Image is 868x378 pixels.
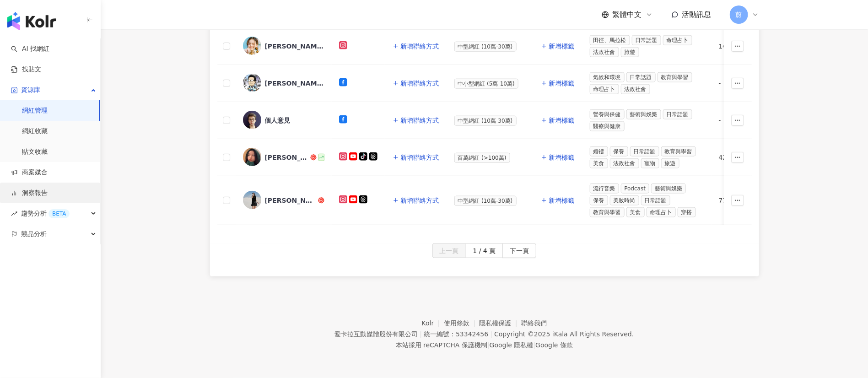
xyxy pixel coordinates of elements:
[243,74,261,92] img: KOL Avatar
[392,148,440,167] button: 新增聯絡方式
[11,168,48,177] a: 商案媒合
[549,43,575,50] span: 新增標籤
[535,341,573,349] a: Google 條款
[392,191,440,210] button: 新增聯絡方式
[265,42,324,51] div: [PERSON_NAME]｜[PERSON_NAME]
[621,47,639,57] span: 旅遊
[480,319,522,327] a: 隱私權保護
[712,102,761,139] td: -
[424,330,488,338] div: 統一編號：53342456
[243,148,261,166] img: KOL Avatar
[590,207,625,217] span: 教育與學習
[502,243,536,258] button: 下一頁
[454,153,510,163] span: 百萬網紅 (>100萬)
[534,341,536,349] span: |
[11,65,41,74] a: 找貼文
[661,158,679,168] span: 旅遊
[678,207,696,217] span: 穿搭
[590,72,625,82] span: 氣候和環境
[432,243,466,258] button: 上一頁
[420,330,422,338] span: |
[590,121,625,131] span: 醫療與健康
[11,44,49,54] a: searchAI 找網紅
[454,79,518,89] span: 中小型網紅 (5萬-10萬)
[621,184,650,194] span: Podcast
[401,117,439,124] span: 新增聯絡方式
[243,191,261,209] img: KOL Avatar
[487,341,490,349] span: |
[549,154,575,161] span: 新增標籤
[736,10,742,20] span: 蔚
[265,153,309,162] div: [PERSON_NAME]
[454,196,517,206] span: 中型網紅 (10萬-30萬)
[632,35,661,45] span: 日常話題
[22,106,48,115] a: 網紅管理
[663,109,692,119] span: 日常話題
[49,209,70,218] div: BETA
[392,37,440,55] button: 新增聯絡方式
[590,84,619,94] span: 命理占卜
[265,79,324,88] div: [PERSON_NAME]
[540,37,575,55] button: 新增標籤
[590,47,619,57] span: 法政社會
[626,72,656,82] span: 日常話題
[466,243,503,258] button: 1 / 4 頁
[490,330,492,338] span: |
[540,111,575,130] button: 新增標籤
[401,197,439,204] span: 新增聯絡方式
[610,158,639,168] span: 法政社會
[540,148,575,167] button: 新增標籤
[663,35,692,45] span: 命理占卜
[549,197,575,204] span: 新增標籤
[510,244,529,259] span: 下一頁
[630,146,659,157] span: 日常話題
[651,184,686,194] span: 藝術與娛樂
[334,330,418,338] div: 愛卡拉互動媒體股份有限公司
[243,111,261,129] img: KOL Avatar
[552,330,568,338] a: iKala
[265,196,316,205] div: [PERSON_NAME]
[682,10,712,19] span: 活動訊息
[719,41,754,51] div: 144,353
[490,341,534,349] a: Google 隱私權
[396,340,573,351] span: 本站採用 reCAPTCHA 保護機制
[265,116,291,125] div: 個人意見
[7,12,56,30] img: logo
[641,158,659,168] span: 寵物
[11,211,17,217] span: rise
[719,152,754,162] div: 428,056
[610,146,628,157] span: 保養
[401,80,439,87] span: 新增聯絡方式
[21,203,70,224] span: 趨勢分析
[549,80,575,87] span: 新增標籤
[401,43,439,50] span: 新增聯絡方式
[590,109,625,119] span: 營養與保健
[590,146,608,157] span: 婚禮
[243,37,261,55] img: KOL Avatar
[590,195,608,205] span: 保養
[422,319,444,327] a: Kolr
[610,195,639,205] span: 美妝時尚
[454,116,517,126] span: 中型網紅 (10萬-30萬)
[401,154,439,161] span: 新增聯絡方式
[626,207,645,217] span: 美食
[444,319,480,327] a: 使用條款
[494,330,634,338] div: Copyright © 2025 All Rights Reserved.
[647,207,676,217] span: 命理占卜
[540,191,575,210] button: 新增標籤
[22,127,48,136] a: 網紅收藏
[540,74,575,92] button: 新增標籤
[21,224,47,244] span: 競品分析
[626,109,661,119] span: 藝術與娛樂
[641,195,670,205] span: 日常話題
[621,84,650,94] span: 法政社會
[549,117,575,124] span: 新增標籤
[454,42,517,52] span: 中型網紅 (10萬-30萬)
[590,184,619,194] span: 流行音樂
[21,80,40,100] span: 資源庫
[521,319,547,327] a: 聯絡我們
[719,195,754,205] div: 77,771
[392,74,440,92] button: 新增聯絡方式
[658,72,692,82] span: 教育與學習
[22,147,48,157] a: 貼文收藏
